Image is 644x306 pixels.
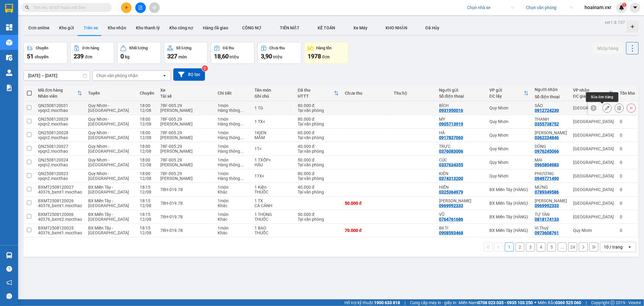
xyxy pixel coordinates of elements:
[626,21,639,33] div: Tạo kho hàng mới
[218,162,248,167] div: Hàng thông thường
[255,190,292,194] div: THUỐC
[573,133,614,138] div: [GEOGRAPHIC_DATA]
[620,146,635,151] div: 0
[535,94,567,99] div: Số điện thoại
[240,176,244,181] span: ...
[6,252,12,259] img: warehouse-icon
[140,122,154,126] div: 12/08
[489,201,529,206] div: BX Miền Tây (HÀNG)
[240,122,244,126] span: ...
[140,117,154,122] div: 18:00
[125,54,130,59] span: kg
[178,54,187,59] span: món
[439,171,483,176] div: KIÊN
[620,133,635,138] div: 0
[623,3,625,7] span: 1
[298,135,339,140] div: Tại văn phòng
[535,130,567,135] div: HUYỀN ANH
[162,73,167,78] svg: open
[160,94,212,99] div: Tài xế
[140,190,154,194] div: 12/08
[620,201,635,206] div: 0
[535,103,567,108] div: SÁO
[218,190,248,194] div: Khác
[38,130,82,135] div: QN2508120028
[622,3,626,7] sup: 1
[140,91,154,96] div: Chuyến
[35,85,85,101] th: Toggle SortBy
[88,117,129,126] span: Quy Nhơn - [GEOGRAPHIC_DATA]
[6,54,12,61] img: warehouse-icon
[218,135,248,140] div: Hàng thông thường
[140,130,154,135] div: 18:00
[439,117,483,122] div: MY
[88,185,129,194] span: BX Miền Tây - [GEOGRAPHIC_DATA]
[535,217,559,222] div: 0818174133
[24,71,90,80] input: Select a date range.
[38,198,82,203] div: BXMT2508120026
[535,212,567,217] div: TỰ TÂN
[160,214,212,219] div: 78H-019.78
[129,46,148,50] div: Khối lượng
[173,68,205,81] button: Bộ lọc
[96,73,138,79] div: Chọn văn phòng nhận
[255,198,292,203] div: 1 TX
[88,198,129,208] span: BX Miền Tây - [GEOGRAPHIC_DATA]
[255,174,292,178] div: 1TX<
[620,160,635,165] div: 0
[240,108,244,113] span: ...
[38,230,82,235] div: 40376_bxmt1.mocthao
[160,176,212,181] div: [PERSON_NAME]
[6,39,12,46] img: warehouse-icon
[318,25,335,30] span: KẾ TOÁN
[140,135,154,140] div: 12/08
[439,130,483,135] div: HÀ
[140,212,154,217] div: 18:15
[218,176,248,181] div: Hàng thông thường
[255,106,292,110] div: 1 TG
[255,212,292,217] div: 1 THÙNG
[535,144,567,149] div: DŨNG
[573,88,609,93] div: VP nhận
[489,228,529,233] div: BX Miền Tây (HÀNG)
[140,230,154,235] div: 12/08
[439,190,463,194] div: 0325364979
[439,230,463,235] div: 0908593468
[160,88,212,93] div: Xe
[218,230,248,235] div: Khác
[592,43,623,54] button: Nhập hàng
[79,21,103,35] button: Trên xe
[298,103,339,108] div: 80.000 đ
[218,130,248,135] div: 1 món
[298,212,339,217] div: 50.000 đ
[211,42,255,64] button: Đã thu18,60 triệu
[505,243,514,252] button: 1
[135,2,146,13] button: file-add
[439,217,463,222] div: 0764761686
[165,21,198,35] button: Kho công nợ
[633,5,638,10] span: caret-down
[214,53,229,60] span: 18,60
[439,162,463,167] div: 0337634355
[586,92,618,102] div: Sửa đơn hàng
[160,144,212,149] div: 78F-005.29
[38,117,82,122] div: QN2508120029
[160,228,212,233] div: 78H-019.78
[573,187,614,192] div: [GEOGRAPHIC_DATA]
[167,53,177,60] span: 327
[160,108,212,113] div: [PERSON_NAME]
[439,185,483,190] div: HIỀN
[160,135,212,140] div: [PERSON_NAME]
[535,190,559,194] div: 0789349586
[298,158,339,162] div: 50.000 đ
[140,198,154,203] div: 18:15
[439,176,463,181] div: 0374313200
[489,119,529,124] div: Quy Nhơn
[535,203,559,208] div: 0969992333
[88,144,129,154] span: Quy Nhơn - [GEOGRAPHIC_DATA]
[218,171,248,176] div: 1 món
[160,162,212,167] div: [PERSON_NAME]
[573,119,614,124] div: [GEOGRAPHIC_DATA]
[218,91,248,96] div: Chi tiết
[573,146,614,151] div: [GEOGRAPHIC_DATA]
